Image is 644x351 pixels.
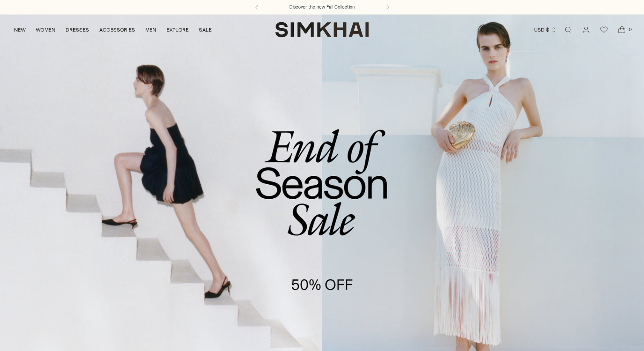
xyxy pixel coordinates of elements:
[275,21,369,38] a: SIMKHAI
[99,20,135,39] a: ACCESSORIES
[560,21,577,38] a: Open search modal
[613,21,630,38] a: Open cart modal
[595,21,612,38] a: Wishlist
[626,26,634,33] span: 0
[534,20,557,39] button: USD $
[14,20,26,39] a: NEW
[66,20,89,39] a: DRESSES
[289,4,355,11] a: Discover the new Fall Collection
[145,20,156,39] a: MEN
[199,20,212,39] a: SALE
[578,21,595,38] a: Go to the account page
[36,20,55,39] a: WOMEN
[167,20,189,39] a: EXPLORE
